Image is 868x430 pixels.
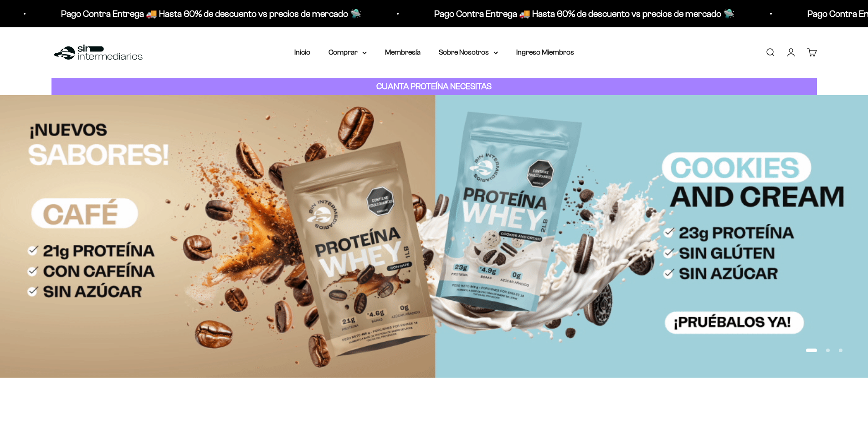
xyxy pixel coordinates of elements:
[329,46,367,58] summary: Comprar
[294,48,310,56] a: Inicio
[376,81,492,91] strong: CUANTA PROTEÍNA NECESITAS
[385,48,421,56] a: Membresía
[439,46,498,58] summary: Sobre Nosotros
[516,48,574,56] a: Ingreso Miembros
[419,6,719,21] p: Pago Contra Entrega 🚚 Hasta 60% de descuento vs precios de mercado 🛸
[46,6,346,21] p: Pago Contra Entrega 🚚 Hasta 60% de descuento vs precios de mercado 🛸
